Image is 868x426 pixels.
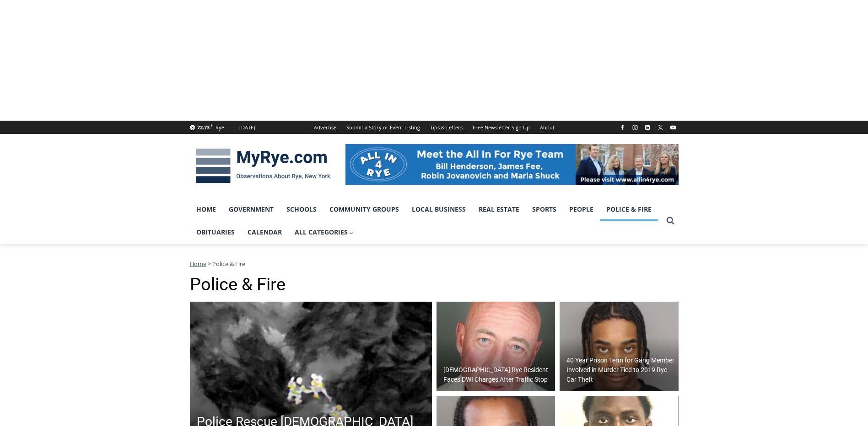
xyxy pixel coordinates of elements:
div: Rye [216,123,224,132]
nav: Breadcrumbs [190,259,679,268]
a: Schools [280,198,323,221]
a: Government [222,198,280,221]
a: All Categories [288,221,361,244]
a: Submit a Story or Event Listing [341,121,425,134]
a: Linkedin [642,122,653,133]
a: Home [190,198,222,221]
a: Free Newsletter Sign Up [468,121,535,134]
nav: Primary Navigation [190,198,662,244]
button: View Search Form [662,213,679,229]
div: [DATE] [239,123,255,132]
img: (PHOTO: Rye PD arrested 56 year old Thomas M. Davitt III of Rye on a DWI charge on Friday, August... [437,302,555,391]
a: People [563,198,600,221]
a: Facebook [617,122,628,133]
img: (PHOTO: Joshua Gilbert, also known as “Lor Heavy,” 24, of Bridgeport, was sentenced to 40 years i... [560,302,679,391]
a: X [655,122,666,133]
a: Community Groups [323,198,405,221]
nav: Secondary Navigation [309,121,560,134]
span: 72.73 [197,124,210,131]
a: Police & Fire [600,198,658,221]
img: MyRye.com [190,142,336,190]
a: Calendar [241,221,288,244]
a: YouTube [668,122,679,133]
a: 40 Year Prison Term for Gang Member Involved in Murder Tied to 2019 Rye Car Theft [560,302,679,391]
a: [DEMOGRAPHIC_DATA] Rye Resident Faces DWI Charges After Traffic Stop [437,302,555,391]
span: Police & Fire [212,260,245,268]
h1: Police & Fire [190,274,679,295]
a: Sports [526,198,563,221]
a: Local Business [405,198,472,221]
span: F [211,122,213,128]
h2: [DEMOGRAPHIC_DATA] Rye Resident Faces DWI Charges After Traffic Stop [443,365,553,384]
a: Home [190,260,206,268]
a: Tips & Letters [425,121,468,134]
a: Obituaries [190,221,241,244]
span: All Categories [295,227,354,237]
span: > [208,260,211,268]
a: Instagram [630,122,641,133]
img: All in for Rye [345,144,679,185]
a: Real Estate [472,198,526,221]
a: Advertise [309,121,341,134]
h2: 40 Year Prison Term for Gang Member Involved in Murder Tied to 2019 Rye Car Theft [566,356,676,384]
a: About [535,121,560,134]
